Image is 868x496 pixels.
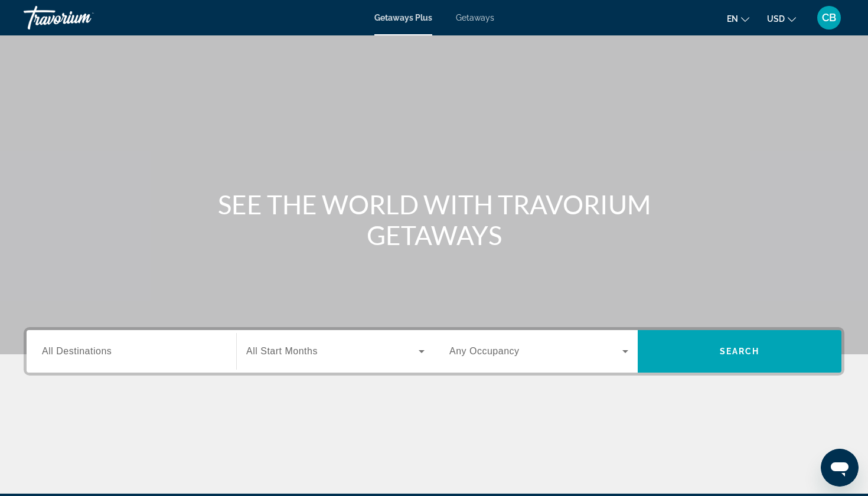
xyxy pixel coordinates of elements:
span: Any Occupancy [449,346,520,356]
button: Change language [727,10,749,27]
a: Travorium [24,2,142,33]
span: All Destinations [42,346,112,356]
input: Select destination [42,345,221,359]
span: USD [767,14,785,24]
span: en [727,14,738,24]
button: User Menu [814,5,844,30]
h1: SEE THE WORLD WITH TRAVORIUM GETAWAYS [213,189,655,250]
iframe: Bouton de lancement de la fenêtre de messagerie [821,449,859,487]
a: Getaways [456,13,494,22]
div: Search widget [27,330,841,373]
span: Search [720,347,760,356]
a: Getaways Plus [374,13,432,22]
button: Change currency [767,10,796,27]
span: All Start Months [246,346,318,356]
button: Search [638,330,841,373]
span: CB [822,12,836,24]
